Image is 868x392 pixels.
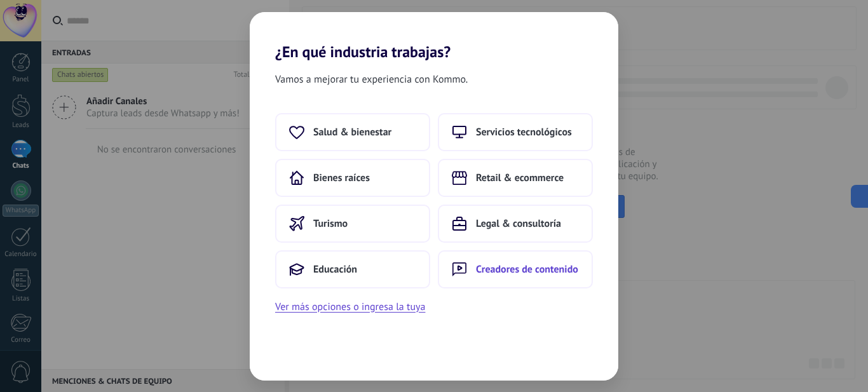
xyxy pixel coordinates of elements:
[313,172,370,184] span: Bienes raíces
[438,205,593,243] button: Legal & consultoría
[438,113,593,151] button: Servicios tecnológicos
[275,205,430,243] button: Turismo
[476,217,561,230] span: Legal & consultoría
[313,217,348,230] span: Turismo
[476,172,564,184] span: Retail & ecommerce
[313,263,357,276] span: Educación
[275,159,430,197] button: Bienes raíces
[476,263,578,276] span: Creadores de contenido
[476,126,572,139] span: Servicios tecnológicos
[313,126,391,139] span: Salud & bienestar
[275,299,425,315] button: Ver más opciones o ingresa la tuya
[438,159,593,197] button: Retail & ecommerce
[275,113,430,151] button: Salud & bienestar
[275,71,468,88] span: Vamos a mejorar tu experiencia con Kommo.
[275,250,430,288] button: Educación
[250,12,618,61] h2: ¿En qué industria trabajas?
[438,250,593,288] button: Creadores de contenido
